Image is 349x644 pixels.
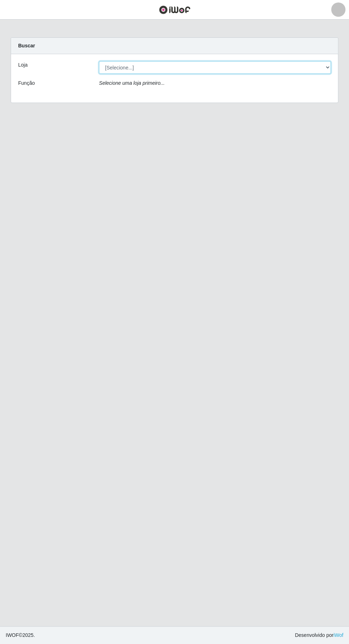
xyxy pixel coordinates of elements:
[18,61,27,69] label: Loja
[6,632,19,638] span: IWOF
[18,79,35,87] label: Função
[159,5,191,14] img: CoreUI Logo
[99,80,165,86] i: Selecione uma loja primeiro...
[333,632,343,638] a: iWof
[6,632,35,639] span: © 2025 .
[18,43,35,48] strong: Buscar
[295,632,343,639] span: Desenvolvido por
